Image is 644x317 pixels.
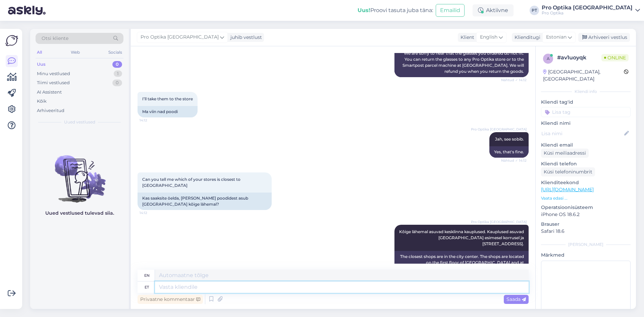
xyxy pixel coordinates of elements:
[473,4,514,16] div: Aktiivne
[64,119,95,125] span: Uued vestlused
[541,242,631,248] div: [PERSON_NAME]
[114,70,122,77] div: 1
[557,54,601,62] div: # av1uoyqk
[489,146,529,158] div: Yes, that's fine.
[228,34,262,41] div: juhib vestlust
[138,106,198,117] div: Ma viin nad poodi
[36,48,43,57] div: All
[37,70,70,77] div: Minu vestlused
[541,107,631,117] input: Lisa tag
[578,33,630,42] div: Arhiveeri vestlus
[512,34,540,41] div: Klienditugi
[541,120,631,127] p: Kliendi nimi
[37,98,47,105] div: Kõik
[394,251,529,274] div: The closest shops are in the city center. The shops are located on the first floor of [GEOGRAPHIC...
[546,34,567,41] span: Estonian
[30,143,129,204] img: No chats
[141,34,219,41] span: Pro Optika [GEOGRAPHIC_DATA]
[542,5,640,16] a: Pro Optika [GEOGRAPHIC_DATA]Pro Optika
[541,130,623,137] input: Lisa nimi
[37,61,46,68] div: Uus
[543,68,624,83] div: [GEOGRAPHIC_DATA], [GEOGRAPHIC_DATA]
[107,48,123,57] div: Socials
[45,210,114,217] p: Uued vestlused tulevad siia.
[471,219,527,224] span: Pro Optika [GEOGRAPHIC_DATA]
[541,167,595,176] div: Küsi telefoninumbrit
[530,6,539,15] div: PT
[501,77,527,83] span: Nähtud ✓ 14:12
[506,296,526,302] span: Saada
[541,221,631,228] p: Brauser
[37,89,62,96] div: AI Assistent
[37,80,70,86] div: Tiimi vestlused
[541,89,631,95] div: Kliendi info
[541,149,589,158] div: Küsi meiliaadressi
[358,7,370,13] b: Uus!
[138,193,272,210] div: Kas saaksite öelda, [PERSON_NAME] poodidest asub [GEOGRAPHIC_DATA] kõige lähemal?
[495,137,524,142] span: Jah, see sobib.
[142,177,241,188] span: Can you tell me which of your stores is closest to [GEOGRAPHIC_DATA]
[480,34,497,41] span: English
[542,5,633,10] div: Pro Optika [GEOGRAPHIC_DATA]
[601,54,629,61] span: Online
[541,99,631,106] p: Kliendi tag'id
[542,10,633,16] div: Pro Optika
[436,4,465,17] button: Emailid
[541,228,631,235] p: Safari 18.6
[541,252,631,259] p: Märkmed
[541,179,631,186] p: Klienditeekond
[112,61,122,68] div: 0
[541,195,631,201] p: Vaata edasi ...
[399,229,525,246] span: Kõige lähemal asuvad kesklinna kauplused. Kauplused asuvad [GEOGRAPHIC_DATA] esimesel korrusel ja...
[138,295,203,304] div: Privaatne kommentaar
[69,48,81,57] div: Web
[358,6,433,14] div: Proovi tasuta juba täna:
[458,34,474,41] div: Klient
[42,35,68,42] span: Otsi kliente
[547,56,550,61] span: a
[541,160,631,167] p: Kliendi telefon
[541,204,631,211] p: Operatsioonisüsteem
[541,142,631,149] p: Kliendi email
[140,118,165,123] span: 14:12
[144,270,150,281] div: en
[5,34,18,47] img: Askly Logo
[145,281,149,293] div: et
[471,127,527,132] span: Pro Optika [GEOGRAPHIC_DATA]
[140,210,165,215] span: 14:12
[541,187,594,193] a: [URL][DOMAIN_NAME]
[142,96,193,101] span: I’ll take them to the store
[394,48,529,77] div: We are sorry to hear that the glasses you ordered do not fit. You can return the glasses to any P...
[37,107,64,114] div: Arhiveeritud
[501,158,527,163] span: Nähtud ✓ 14:12
[541,211,631,218] p: iPhone OS 18.6.2
[112,80,122,86] div: 0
